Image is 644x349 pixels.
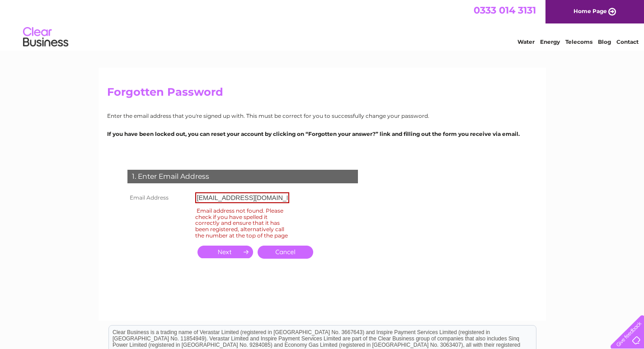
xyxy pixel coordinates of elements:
div: Clear Business is a trading name of Verastar Limited (registered in [GEOGRAPHIC_DATA] No. 3667643... [109,5,536,44]
a: Energy [540,38,560,45]
div: 1. Enter Email Address [127,170,358,183]
div: Email address not found. Please check if you have spelled it correctly and ensure that it has bee... [195,206,289,240]
a: Water [517,38,535,45]
p: Enter the email address that you're signed up with. This must be correct for you to successfully ... [107,112,537,120]
th: Email Address [125,190,193,205]
a: Cancel [258,246,313,259]
a: Telecoms [565,38,592,45]
h2: Forgotten Password [107,86,537,103]
a: Contact [616,38,639,45]
a: Blog [598,38,611,45]
a: 0333 014 3131 [474,5,536,16]
img: logo.png [23,23,69,51]
p: If you have been locked out, you can reset your account by clicking on “Forgotten your answer?” l... [107,130,537,138]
